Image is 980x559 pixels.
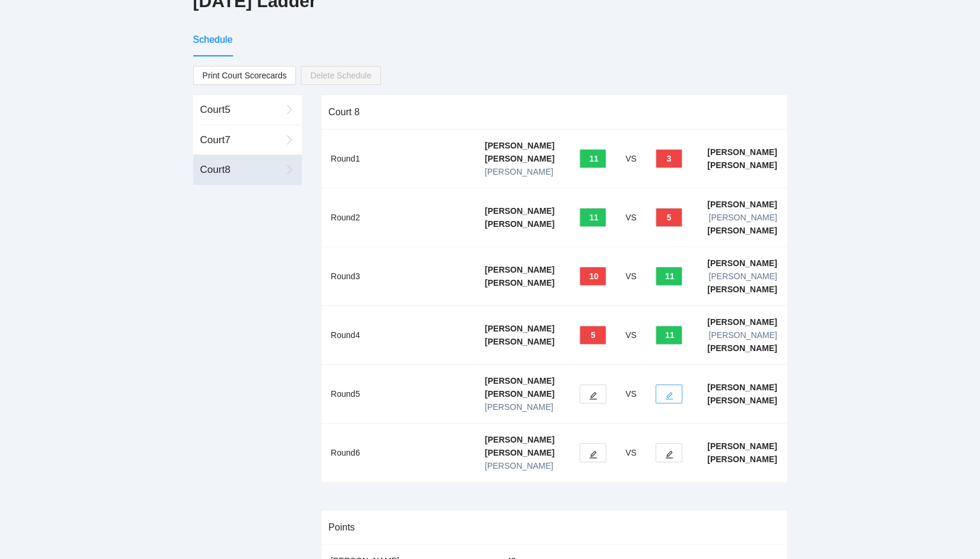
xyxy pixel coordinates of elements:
[707,160,777,170] b: [PERSON_NAME]
[707,396,777,405] b: [PERSON_NAME]
[485,167,553,176] span: [PERSON_NAME]
[589,391,597,400] span: edit
[656,443,682,462] button: edit
[616,130,646,188] td: VS
[579,384,606,403] button: edit
[707,147,777,157] b: [PERSON_NAME]
[656,149,682,168] button: 3
[589,450,597,459] span: edit
[579,443,606,462] button: edit
[322,247,475,306] td: Round 3
[616,424,646,482] td: VS
[485,278,554,288] b: [PERSON_NAME]
[707,285,777,294] b: [PERSON_NAME]
[485,376,554,386] b: [PERSON_NAME]
[485,337,554,346] b: [PERSON_NAME]
[329,95,780,129] div: Court 8
[200,162,281,178] div: Court 8
[707,383,777,392] b: [PERSON_NAME]
[656,384,682,403] button: edit
[707,343,777,353] b: [PERSON_NAME]
[485,265,554,274] b: [PERSON_NAME]
[200,132,281,148] div: Court 7
[707,317,777,327] b: [PERSON_NAME]
[485,461,553,470] span: [PERSON_NAME]
[322,365,475,424] td: Round 5
[616,188,646,247] td: VS
[193,32,233,47] div: Schedule
[616,365,646,424] td: VS
[579,149,606,168] button: 11
[579,326,606,345] button: 5
[707,200,777,209] b: [PERSON_NAME]
[485,448,554,457] b: [PERSON_NAME]
[708,330,777,340] span: [PERSON_NAME]
[322,130,475,188] td: Round 1
[579,208,606,227] button: 11
[200,102,281,118] div: Court 5
[707,226,777,235] b: [PERSON_NAME]
[616,306,646,365] td: VS
[193,66,297,85] a: Print Court Scorecards
[707,441,777,451] b: [PERSON_NAME]
[665,391,673,400] span: edit
[485,219,554,229] b: [PERSON_NAME]
[656,326,682,345] button: 11
[708,271,777,281] span: [PERSON_NAME]
[485,402,553,412] span: [PERSON_NAME]
[708,213,777,222] span: [PERSON_NAME]
[322,306,475,365] td: Round 4
[329,510,780,544] div: Points
[485,154,554,163] b: [PERSON_NAME]
[322,188,475,247] td: Round 2
[656,208,682,227] button: 5
[203,67,287,84] span: Print Court Scorecards
[579,267,606,286] button: 10
[665,450,673,459] span: edit
[707,454,777,464] b: [PERSON_NAME]
[707,258,777,268] b: [PERSON_NAME]
[485,141,554,150] b: [PERSON_NAME]
[322,424,475,482] td: Round 6
[485,206,554,216] b: [PERSON_NAME]
[656,267,682,286] button: 11
[485,324,554,333] b: [PERSON_NAME]
[485,389,554,399] b: [PERSON_NAME]
[616,247,646,306] td: VS
[485,435,554,444] b: [PERSON_NAME]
